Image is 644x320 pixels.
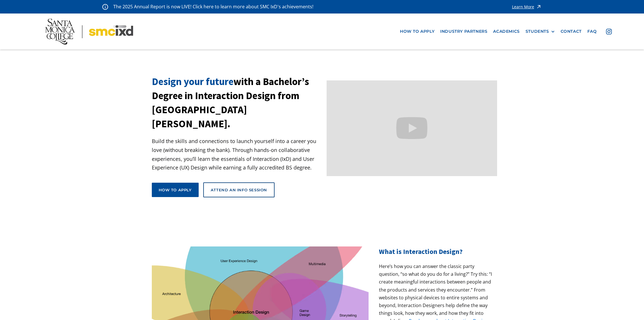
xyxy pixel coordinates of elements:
div: STUDENTS [526,29,549,34]
span: Design your future [152,75,233,88]
img: icon - information - alert [102,4,108,10]
a: contact [558,26,584,37]
h1: with a Bachelor’s Degree in Interaction Design from [GEOGRAPHIC_DATA][PERSON_NAME]. [152,75,322,131]
a: How to apply [152,183,199,197]
a: Learn More [512,3,542,11]
a: Academics [490,26,522,37]
div: STUDENTS [526,29,555,34]
img: icon - instagram [606,29,612,34]
a: how to apply [397,26,437,37]
img: Santa Monica College - SMC IxD logo [45,19,133,45]
h2: What is Interaction Design? [379,246,492,257]
div: How to apply [159,187,192,192]
img: icon - arrow - alert [536,3,542,11]
p: The 2025 Annual Report is now LIVE! Click here to learn more about SMC IxD's achievements! [113,3,314,11]
a: Attend an Info Session [203,182,275,197]
div: Attend an Info Session [211,187,267,192]
a: faq [584,26,600,37]
a: industry partners [437,26,490,37]
div: Learn More [512,5,534,9]
p: Build the skills and connections to launch yourself into a career you love (without breaking the ... [152,137,322,172]
iframe: Design your future with a Bachelor's Degree in Interaction Design from Santa Monica College [327,80,497,176]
